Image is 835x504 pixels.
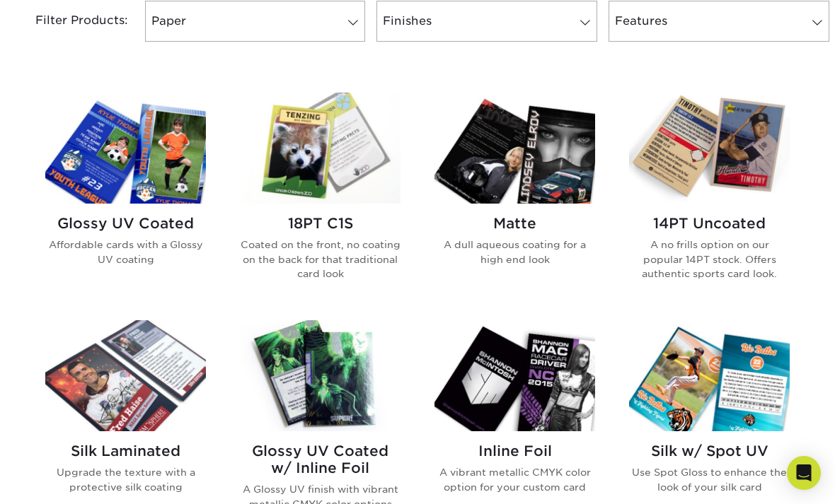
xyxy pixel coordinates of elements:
[376,1,597,42] a: Finishes
[434,93,595,204] img: Matte Trading Cards
[629,465,790,494] p: Use Spot Gloss to enhance the look of your silk card
[240,320,401,431] img: Glossy UV Coated w/ Inline Foil Trading Cards
[609,1,829,42] a: Features
[240,93,401,204] img: 18PT C1S Trading Cards
[45,93,206,303] a: Glossy UV Coated Trading Cards Glossy UV Coated Affordable cards with a Glossy UV coating
[434,93,595,303] a: Matte Trading Cards Matte A dull aqueous coating for a high end look
[4,461,120,499] iframe: Google Customer Reviews
[787,456,821,490] div: Open Intercom Messenger
[45,238,206,266] p: Affordable cards with a Glossy UV coating
[45,465,206,494] p: Upgrade the texture with a protective silk coating
[145,1,366,42] a: Paper
[45,93,206,204] img: Glossy UV Coated Trading Cards
[434,215,595,232] h2: Matte
[240,215,401,232] h2: 18PT C1S
[629,93,790,204] img: 14PT Uncoated Trading Cards
[240,443,401,476] h2: Glossy UV Coated w/ Inline Foil
[434,238,595,266] p: A dull aqueous coating for a high end look
[434,443,595,459] h2: Inline Foil
[629,238,790,281] p: A no frills option on our popular 14PT stock. Offers authentic sports card look.
[45,443,206,459] h2: Silk Laminated
[629,93,790,303] a: 14PT Uncoated Trading Cards 14PT Uncoated A no frills option on our popular 14PT stock. Offers au...
[240,93,401,303] a: 18PT C1S Trading Cards 18PT C1S Coated on the front, no coating on the back for that traditional ...
[45,215,206,232] h2: Glossy UV Coated
[629,443,790,459] h2: Silk w/ Spot UV
[434,320,595,431] img: Inline Foil Trading Cards
[629,320,790,431] img: Silk w/ Spot UV Trading Cards
[240,238,401,281] p: Coated on the front, no coating on the back for that traditional card look
[434,465,595,494] p: A vibrant metallic CMYK color option for your custom card
[45,320,206,431] img: Silk Laminated Trading Cards
[629,215,790,232] h2: 14PT Uncoated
